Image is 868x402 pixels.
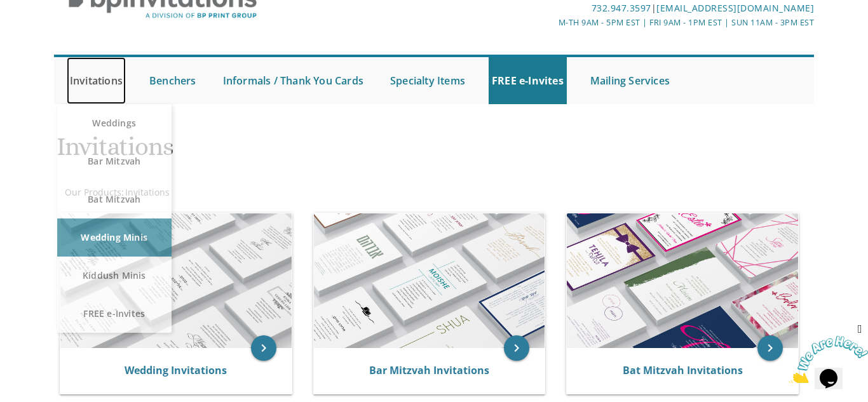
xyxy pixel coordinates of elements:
a: FREE e-Invites [489,57,567,104]
a: Bar Mitzvah [57,142,172,180]
a: Benchers [146,57,200,104]
a: Kiddush Minis [57,257,172,295]
div: | [308,1,815,16]
a: Informals / Thank You Cards [220,57,367,104]
a: Bar Mitzvah Invitations [369,363,489,377]
a: Weddings [57,104,172,142]
img: Wedding Invitations [60,213,292,348]
a: Specialty Items [387,57,468,104]
a: Wedding Invitations [125,363,227,377]
a: [EMAIL_ADDRESS][DOMAIN_NAME] [656,2,814,14]
a: keyboard_arrow_right [504,335,529,361]
div: : [54,186,434,199]
div: M-Th 9am - 5pm EST | Fri 9am - 1pm EST | Sun 11am - 3pm EST [308,16,815,29]
img: Bar Mitzvah Invitations [314,213,545,349]
iframe: chat widget [789,323,868,383]
h1: Invitations [57,133,554,170]
img: Bat Mitzvah Invitations [567,213,798,349]
a: 732.947.3597 [592,2,651,14]
a: Wedding Minis [57,218,172,257]
a: Bat Mitzvah Invitations [623,363,743,377]
a: keyboard_arrow_right [251,335,276,361]
a: FREE e-Invites [57,295,172,333]
a: Invitations [67,57,126,104]
a: Mailing Services [587,57,673,104]
a: Bat Mitzvah [57,180,172,218]
a: keyboard_arrow_right [757,335,783,361]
